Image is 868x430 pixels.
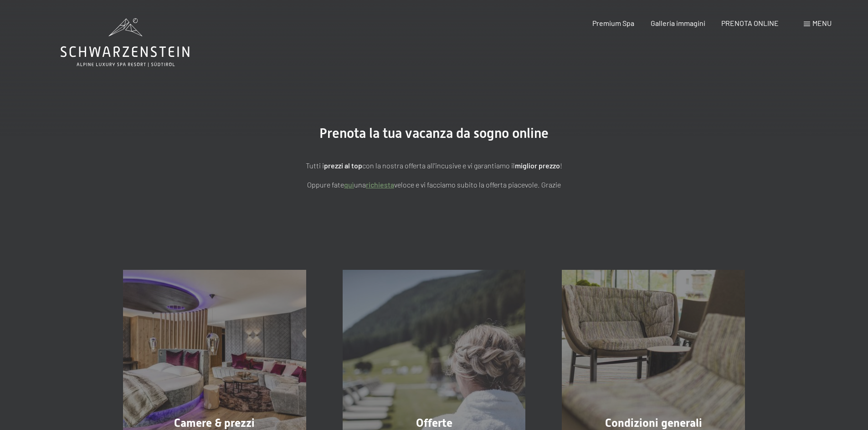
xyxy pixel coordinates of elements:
strong: prezzi al top [324,161,362,170]
a: Premium Spa [592,19,634,27]
span: Condizioni generali [605,416,702,430]
span: Prenota la tua vacanza da sogno online [319,125,549,141]
span: Offerte [416,416,452,430]
strong: miglior prezzo [515,161,560,170]
a: Galleria immagini [651,19,705,27]
span: Menu [812,19,832,27]
p: Tutti i con la nostra offerta all'incusive e vi garantiamo il ! [206,160,662,172]
a: PRENOTA ONLINE [721,19,779,27]
p: Oppure fate una veloce e vi facciamo subito la offerta piacevole. Grazie [206,179,662,191]
span: Camere & prezzi [174,416,255,430]
a: richiesta [366,180,394,189]
a: quì [344,180,354,189]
